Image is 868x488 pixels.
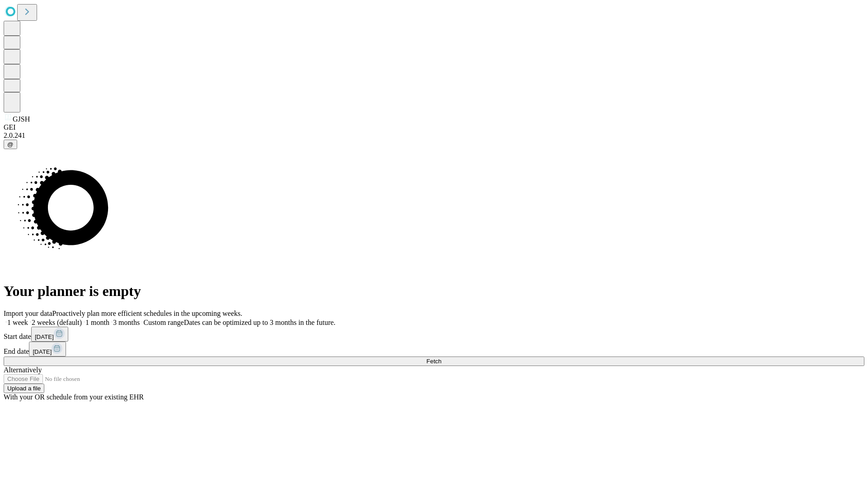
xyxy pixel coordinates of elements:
span: 3 months [113,319,140,326]
span: Custom range [143,319,184,326]
button: Upload a file [4,384,44,393]
span: 1 month [85,319,109,326]
button: Fetch [4,357,864,366]
span: 1 week [7,319,28,326]
span: Proactively plan more efficient schedules in the upcoming weeks. [52,310,242,317]
div: GEI [4,123,864,131]
span: Dates can be optimized up to 3 months in the future. [184,319,335,326]
span: GJSH [13,115,30,123]
span: @ [7,141,14,148]
span: [DATE] [33,348,52,355]
div: Start date [4,327,864,342]
span: 2 weeks (default) [32,319,82,326]
span: Import your data [4,310,52,317]
span: [DATE] [35,333,54,340]
button: @ [4,140,17,149]
span: With your OR schedule from your existing EHR [4,393,144,401]
div: End date [4,342,864,357]
button: [DATE] [29,342,66,357]
button: [DATE] [31,327,68,342]
div: 2.0.241 [4,131,864,140]
h1: Your planner is empty [4,283,864,300]
span: Fetch [426,358,441,365]
span: Alternatively [4,366,42,374]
